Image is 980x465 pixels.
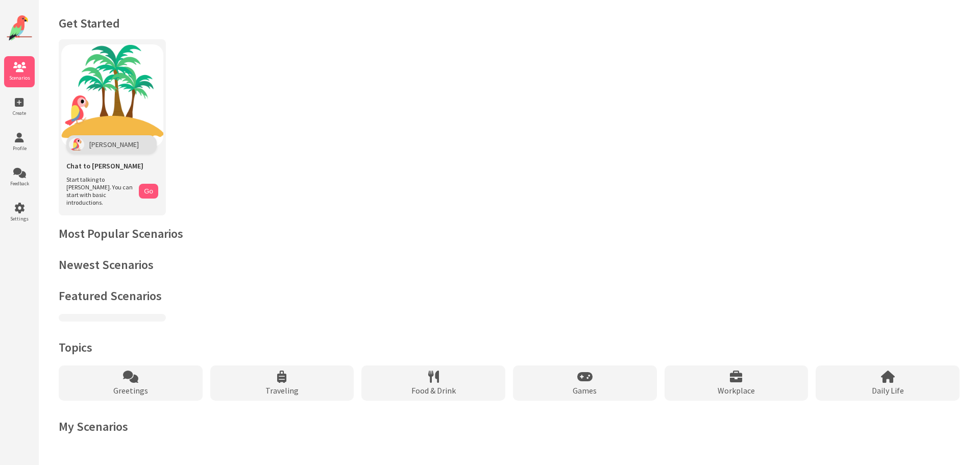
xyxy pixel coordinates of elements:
[265,385,299,396] span: Traveling
[59,226,960,241] h2: Most Popular Scenarios
[4,145,35,152] span: Profile
[4,180,35,187] span: Feedback
[139,184,158,199] button: Go
[573,385,597,396] span: Games
[66,176,134,206] span: Start talking to [PERSON_NAME]. You can start with basic introductions.
[59,15,960,31] h1: Get Started
[59,339,960,355] h2: Topics
[7,15,32,41] img: Website Logo
[89,140,139,149] span: [PERSON_NAME]
[4,110,35,116] span: Create
[59,288,960,304] h2: Featured Scenarios
[59,419,960,434] h2: My Scenarios
[69,138,84,151] img: Polly
[411,385,456,396] span: Food & Drink
[4,75,35,81] span: Scenarios
[59,257,960,273] h2: Newest Scenarios
[4,215,35,222] span: Settings
[718,385,755,396] span: Workplace
[872,385,904,396] span: Daily Life
[113,385,148,396] span: Greetings
[61,44,163,146] img: Chat with Polly
[66,161,143,170] span: Chat to [PERSON_NAME]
